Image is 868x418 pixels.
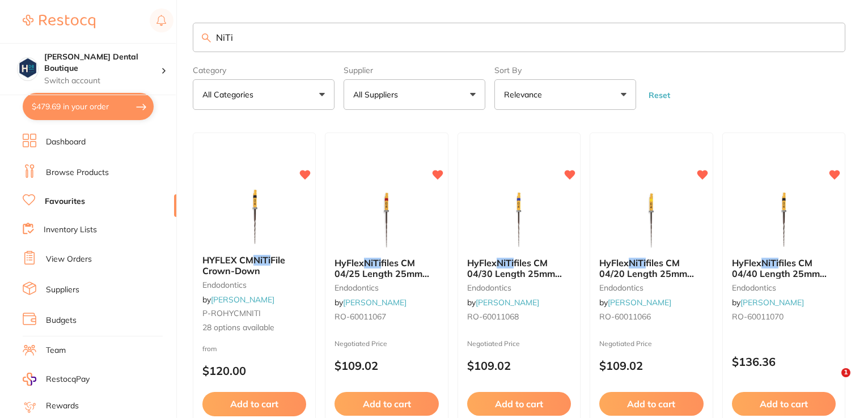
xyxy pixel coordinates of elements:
a: Restocq Logo [23,8,95,35]
button: $479.69 in your order [23,93,154,120]
img: HyFlex NiTi files CM 04/40 Length 25mm Pack of 6 [747,192,820,249]
em: NiTi [253,254,270,266]
span: by [732,297,804,308]
span: RO-60011067 [335,312,386,322]
span: HyFlex [732,257,761,268]
small: endodontics [599,283,703,292]
small: Negotiated Price [335,340,438,348]
span: by [202,295,274,305]
a: [PERSON_NAME] [740,297,804,308]
span: HYFLEX CM [202,254,253,266]
b: HyFlex NiTi files CM 04/25 Length 25mm Pack of 6 [335,258,438,279]
small: Negotiated Price [599,340,703,348]
img: HyFlex NiTi files CM 04/25 Length 25mm Pack of 6 [350,192,424,249]
a: Browse Products [46,167,109,178]
span: files CM 04/30 Length 25mm Pack of 6 [467,257,562,289]
small: endodontics [467,283,571,292]
small: Negotiated Price [467,340,571,348]
button: All Suppliers [344,79,485,110]
p: $109.02 [467,359,571,372]
b: HyFlex NiTi files CM 04/20 Length 25mm Pack of 6 [599,258,703,279]
a: Budgets [46,315,77,326]
span: from [202,344,217,353]
button: Reset [645,90,674,100]
span: RO-60011068 [467,312,519,322]
label: Sort By [494,66,636,75]
a: Suppliers [46,284,79,296]
h4: Harris Dental Boutique [44,52,161,74]
span: by [467,297,539,308]
em: NiTi [497,257,514,268]
span: HyFlex [467,257,497,268]
img: HyFlex NiTi files CM 04/30 Length 25mm Pack of 6 [482,192,556,249]
a: [PERSON_NAME] [608,297,671,308]
button: Add to cart [335,392,438,416]
a: [PERSON_NAME] [476,297,539,308]
button: Add to cart [202,392,306,416]
button: Add to cart [599,392,703,416]
b: HYFLEX CM NiTi File Crown-Down [202,255,306,276]
small: endodontics [732,283,836,292]
span: HyFlex [599,257,629,268]
a: Inventory Lists [44,224,97,236]
span: P-ROHYCMNITI [202,308,261,318]
a: Team [46,345,66,356]
a: Rewards [46,400,79,412]
img: HYFLEX CM NiTi File Crown-Down [218,189,291,246]
button: Add to cart [732,392,836,416]
a: [PERSON_NAME] [211,295,274,305]
b: HyFlex NiTi files CM 04/40 Length 25mm Pack of 6 [732,258,836,279]
span: files CM 04/20 Length 25mm Pack of 6 [599,257,694,289]
span: File Crown-Down [202,254,285,276]
a: Favourites [45,196,85,207]
img: HyFlex NiTi files CM 04/20 Length 25mm Pack of 6 [615,192,688,249]
button: Relevance [494,79,636,110]
button: Add to cart [467,392,571,416]
p: All Suppliers [353,89,403,100]
span: files CM 04/40 Length 25mm Pack of 6 [732,257,827,289]
small: endodontics [335,283,438,292]
a: Dashboard [46,137,86,148]
label: Supplier [344,66,485,75]
span: RO-60011070 [732,312,784,322]
span: 28 options available [202,322,306,334]
p: $120.00 [202,364,306,377]
em: NiTi [364,257,381,268]
iframe: Intercom live chat [818,368,845,395]
p: $109.02 [335,359,438,372]
p: $109.02 [599,359,703,372]
span: RO-60011066 [599,312,651,322]
small: endodontics [202,280,306,289]
p: Relevance [504,89,547,100]
em: NiTi [629,257,646,268]
input: Search Favourite Products [193,23,845,52]
b: HyFlex NiTi files CM 04/30 Length 25mm Pack of 6 [467,258,571,279]
img: Restocq Logo [23,15,95,28]
p: Switch account [44,75,161,87]
p: $136.36 [732,355,836,368]
em: NiTi [761,257,778,268]
span: 1 [841,368,850,377]
img: RestocqPay [23,373,36,386]
a: View Orders [46,254,92,265]
span: RestocqPay [46,374,90,385]
span: files CM 04/25 Length 25mm Pack of 6 [335,257,429,289]
label: Category [193,66,335,75]
button: All Categories [193,79,335,110]
span: HyFlex [335,257,364,268]
a: RestocqPay [23,373,90,386]
span: by [335,297,407,308]
p: All Categories [202,89,258,100]
span: by [599,297,671,308]
a: [PERSON_NAME] [343,297,407,308]
img: Harris Dental Boutique [18,58,38,78]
